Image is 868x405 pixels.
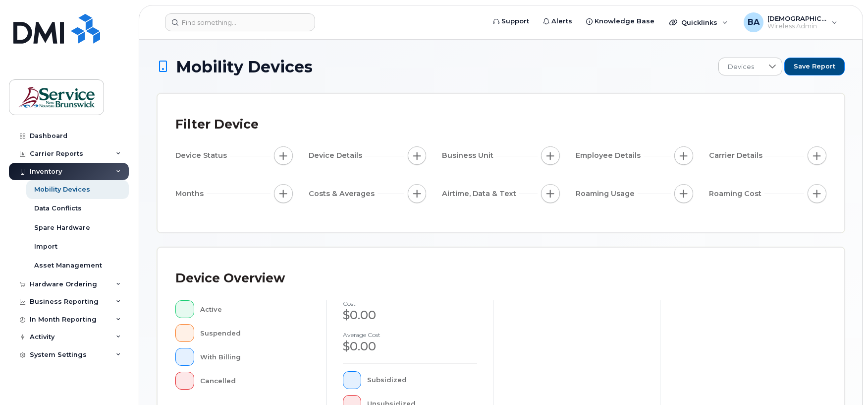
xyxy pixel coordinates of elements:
[709,150,765,161] span: Carrier Details
[200,324,311,342] div: Suspended
[442,189,519,199] span: Airtime, Data & Text
[576,189,638,199] span: Roaming Usage
[200,372,311,390] div: Cancelled
[175,266,285,291] div: Device Overview
[709,189,764,199] span: Roaming Cost
[175,112,259,137] div: Filter Device
[784,58,845,75] button: Save Report
[442,150,496,161] span: Business Unit
[176,58,313,75] span: Mobility Devices
[175,150,230,161] span: Device Status
[719,58,763,76] span: Devices
[200,300,311,318] div: Active
[367,371,477,389] div: Subsidized
[343,338,478,355] div: $0.00
[343,307,478,324] div: $0.00
[576,150,644,161] span: Employee Details
[343,332,478,338] h4: Average cost
[309,189,378,199] span: Costs & Averages
[309,150,365,161] span: Device Details
[794,62,835,71] span: Save Report
[343,300,478,307] h4: cost
[200,348,311,366] div: With Billing
[175,189,207,199] span: Months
